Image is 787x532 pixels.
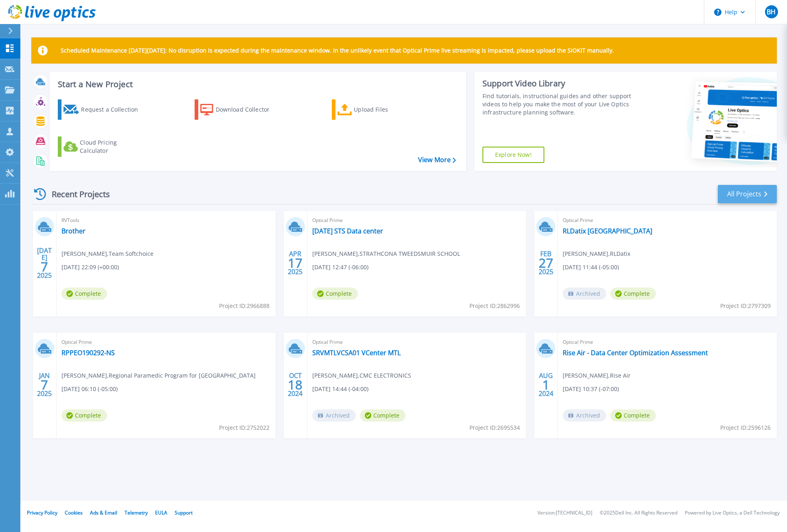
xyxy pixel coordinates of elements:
a: All Projects [718,185,777,203]
div: FEB 2025 [538,248,554,278]
span: [DATE] 12:47 (-06:00) [312,263,368,272]
span: Project ID: 2752022 [219,423,270,432]
span: [DATE] 06:10 (-05:00) [61,385,118,394]
div: Download Collector [216,101,281,118]
span: Project ID: 2695534 [469,423,520,432]
a: RPPEO190292-NS [61,349,115,357]
span: [PERSON_NAME] , CMC ELECTRONICS [312,371,411,380]
span: [PERSON_NAME] , Team Softchoice [61,249,153,258]
span: Complete [360,409,406,422]
li: © 2025 Dell Inc. All Rights Reserved [600,510,677,516]
span: 17 [288,259,303,266]
span: Complete [61,288,107,300]
li: Version: [TECHNICAL_ID] [537,510,592,516]
span: Complete [312,288,358,300]
a: Download Collector [195,99,285,120]
a: Upload Files [332,99,423,120]
span: Complete [610,288,656,300]
div: AUG 2024 [538,370,554,400]
a: Ads & Email [90,509,117,516]
div: Find tutorials, instructional guides and other support videos to help you make the most of your L... [482,92,637,117]
a: Cloud Pricing Calculator [58,136,149,157]
span: 7 [41,381,48,388]
div: Request a Collection [81,101,146,118]
a: EULA [155,509,167,516]
div: Upload Files [354,101,419,118]
div: APR 2025 [287,248,303,278]
span: Optical Prime [563,338,772,347]
span: [DATE] 14:44 (-04:00) [312,385,368,394]
a: [DATE] STS Data center [312,227,383,235]
span: [PERSON_NAME] , Regional Paramedic Program for [GEOGRAPHIC_DATA] [61,371,256,380]
h3: Start a New Project [58,80,456,89]
li: Powered by Live Optics, a Dell Technology [685,510,780,516]
span: 1 [542,381,550,388]
span: [PERSON_NAME] , RLDatix [563,249,630,258]
a: Cookies [65,509,83,516]
a: Rise Air - Data Center Optimization Assessment [563,349,708,357]
a: Explore Now! [482,147,544,163]
span: Complete [610,409,656,422]
div: Support Video Library [482,78,637,89]
div: Cloud Pricing Calculator [80,138,145,155]
a: SRVMTLVCSA01 VCenter MTL [312,349,401,357]
span: 18 [288,381,303,388]
span: BH [767,9,776,15]
span: Project ID: 2966888 [219,301,270,310]
a: Telemetry [125,509,148,516]
span: [PERSON_NAME] , Rise Air [563,371,631,380]
span: Optical Prime [312,338,522,347]
span: [DATE] 10:37 (-07:00) [563,385,619,394]
div: JAN 2025 [37,370,52,400]
span: RVTools [61,216,271,225]
span: 7 [41,263,48,270]
span: Project ID: 2862996 [469,301,520,310]
span: Optical Prime [61,338,271,347]
span: [DATE] 11:44 (-05:00) [563,263,619,272]
a: Support [175,509,193,516]
div: Recent Projects [31,184,121,204]
span: [DATE] 22:09 (+00:00) [61,263,119,272]
a: RLDatix [GEOGRAPHIC_DATA] [563,227,652,235]
div: OCT 2024 [287,370,303,400]
span: Optical Prime [563,216,772,225]
span: Complete [61,409,107,422]
div: [DATE] 2025 [37,248,52,278]
span: Project ID: 2797309 [720,301,771,310]
span: Archived [563,288,606,300]
span: 27 [539,259,553,266]
a: View More [418,156,456,164]
a: Privacy Policy [27,509,57,516]
a: Request a Collection [58,99,149,120]
a: Brother [61,227,85,235]
span: Archived [563,409,606,422]
span: Archived [312,409,356,422]
span: Optical Prime [312,216,522,225]
p: Scheduled Maintenance [DATE][DATE]: No disruption is expected during the maintenance window. In t... [61,47,614,54]
span: Project ID: 2596126 [720,423,771,432]
span: [PERSON_NAME] , STRATHCONA TWEEDSMUIR SCHOOL [312,249,460,258]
